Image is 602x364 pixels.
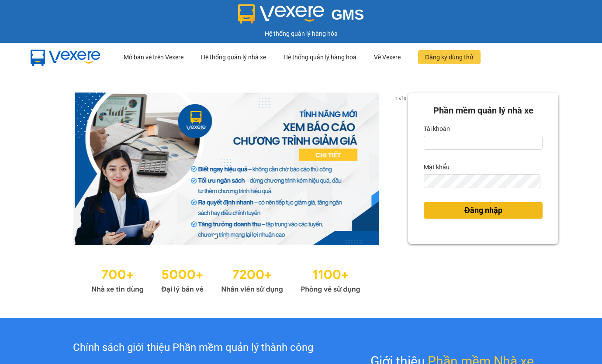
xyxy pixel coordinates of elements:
img: Statistics.png [91,263,360,296]
div: Phần mềm quản lý nhà xe [424,104,543,117]
img: logo 2 [238,4,325,24]
div: Hệ thống quản lý nhà xe [201,43,266,71]
span: Đăng nhập [464,204,502,216]
p: 1 of 3 [393,93,408,104]
span: GMS [331,7,364,23]
li: slide item 3 [235,235,238,238]
button: previous slide / item [44,93,56,245]
div: Hệ thống quản lý hàng hóa [2,29,600,38]
button: Đăng ký dùng thử [418,50,481,64]
div: Về Vexere [374,43,401,71]
a: GMS [238,13,364,20]
button: Đăng nhập [424,202,543,219]
div: Hệ thống quản lý hàng hoá [284,43,356,71]
label: Mật khẩu [424,160,450,174]
span: Đăng ký dùng thử [425,52,474,62]
button: next slide / item [396,93,408,245]
img: mbUUG5Q.png [22,43,109,72]
input: Mật khẩu [424,174,540,188]
li: slide item 1 [214,235,217,238]
li: slide item 2 [224,235,228,238]
div: Chính sách giới thiệu Phần mềm quản lý thành công [42,340,344,356]
input: Tài khoản [424,136,543,150]
div: Mở bán vé trên Vexere [124,43,183,71]
label: Tài khoản [424,122,450,136]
